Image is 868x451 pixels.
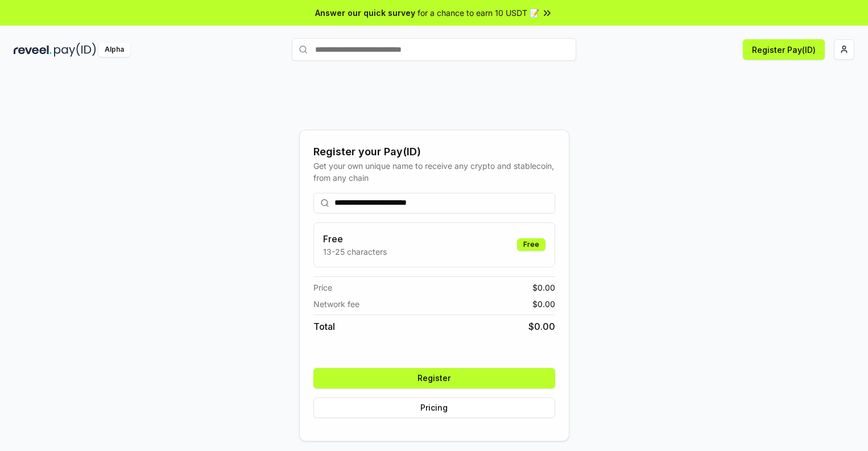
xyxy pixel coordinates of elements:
[315,7,415,19] span: Answer our quick survey
[517,238,545,251] div: Free
[313,298,359,310] span: Network fee
[743,39,825,60] button: Register Pay(ID)
[313,144,555,160] div: Register your Pay(ID)
[14,43,52,57] img: reveel_dark
[54,43,96,57] img: pay_id
[313,282,332,293] span: Price
[532,298,555,310] span: $ 0.00
[313,398,555,418] button: Pricing
[418,7,539,19] span: for a chance to earn 10 USDT 📝
[313,160,555,184] div: Get your own unique name to receive any crypto and stablecoin, from any chain
[532,282,555,293] span: $ 0.00
[313,320,335,333] span: Total
[323,246,387,258] p: 13-25 characters
[528,320,555,333] span: $ 0.00
[98,43,130,57] div: Alpha
[323,232,387,246] h3: Free
[313,368,555,388] button: Register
